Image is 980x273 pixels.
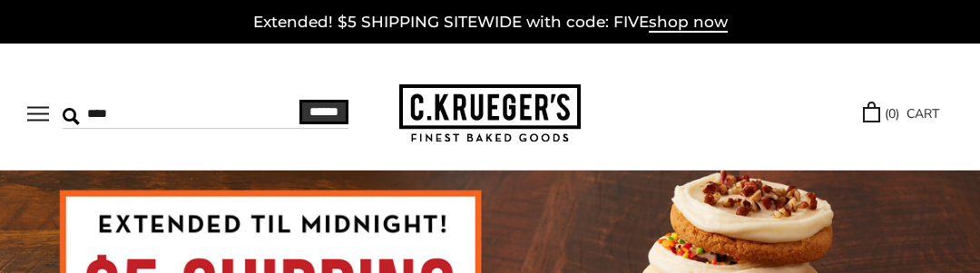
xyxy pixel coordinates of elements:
input: Search [63,100,249,128]
img: Search [63,108,80,125]
span: shop now [649,13,728,33]
a: (0) CART [863,103,939,124]
img: C.KRUEGER'S [399,84,581,143]
a: Extended! $5 SHIPPING SITEWIDE with code: FIVEshop now [253,13,728,33]
button: Open navigation [27,106,49,122]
